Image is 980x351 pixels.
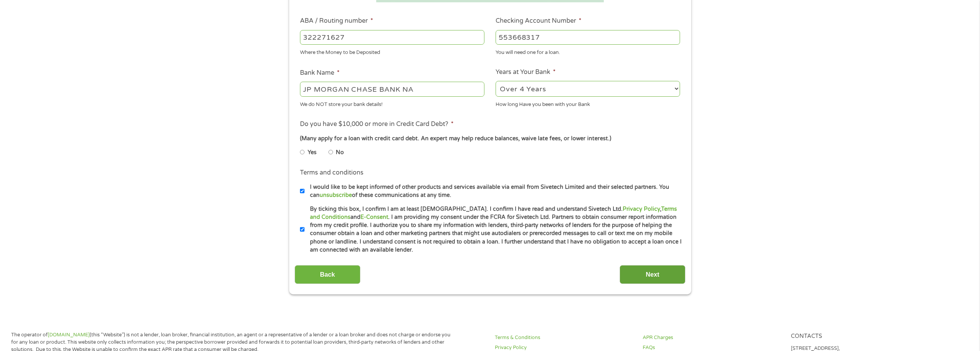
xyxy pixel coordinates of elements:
a: E-Consent [360,214,388,220]
label: Yes [308,148,317,157]
label: Checking Account Number [496,17,581,25]
input: Back [295,265,360,284]
div: We do NOT store your bank details! [300,98,484,108]
label: Do you have $10,000 or more in Credit Card Debt? [300,120,454,128]
label: Terms and conditions [300,169,364,177]
div: You will need one for a loan. [496,46,680,57]
a: APR Charges [643,334,781,341]
div: How long Have you been with your Bank [496,98,680,108]
input: 345634636 [496,30,680,45]
div: (Many apply for a loan with credit card debt. An expert may help reduce balances, waive late fees... [300,134,680,143]
label: By ticking this box, I confirm I am at least [DEMOGRAPHIC_DATA]. I confirm I have read and unders... [305,205,682,254]
a: unsubscribe [320,192,352,198]
h4: Contacts [791,333,930,340]
a: [DOMAIN_NAME] [48,332,90,338]
div: Where the Money to be Deposited [300,46,484,57]
label: Years at Your Bank [496,68,556,76]
input: 263177916 [300,30,484,45]
a: Privacy Policy [623,206,660,212]
a: Terms & Conditions [495,334,633,341]
label: ABA / Routing number [300,17,373,25]
label: Bank Name [300,69,340,77]
input: Next [620,265,685,284]
label: No [336,148,344,157]
label: I would like to be kept informed of other products and services available via email from Sivetech... [305,183,682,200]
a: Terms and Conditions [310,206,677,220]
